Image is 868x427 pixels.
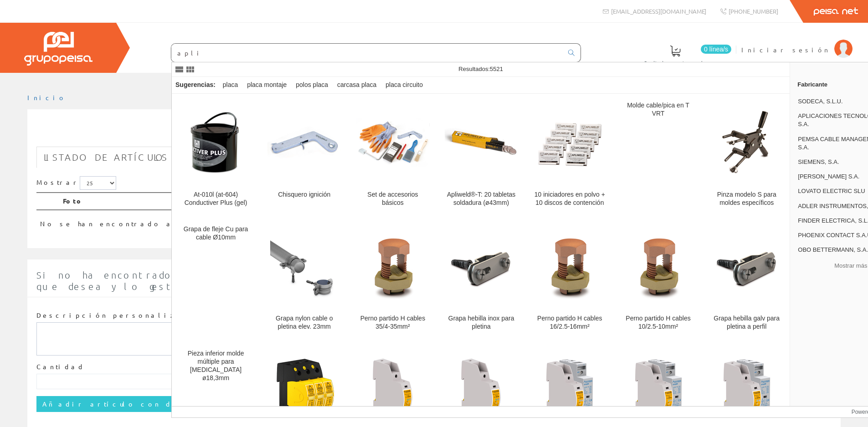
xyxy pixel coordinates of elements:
span: Pedido actual [644,58,706,67]
div: Perno partido H cables 16/2.5-16mm² [533,315,606,331]
a: Grapa hebilla inox para pletina Grapa hebilla inox para pletina [437,218,525,341]
a: Perno partido H cables 16/2.5-16mm² Perno partido H cables 16/2.5-16mm² [526,218,614,341]
div: Grapa de fleje Cu para cable Ø10mm [179,225,252,242]
img: Perno partido H cables 16/2.5-16mm² [535,232,604,300]
input: Añadir artículo con descripción personalizada [36,396,334,412]
div: Molde cable/pica en T VRT [621,102,695,118]
div: At-010l (at-604) Conductiver Plus (gel) [179,191,252,207]
a: Pinza modelo S para moldes específicos Pinza modelo S para moldes específicos [703,94,791,218]
a: Grapa hebilla galv para pletina a perfil Grapa hebilla galv para pletina a perfil [703,218,791,341]
img: 10 iniciadores en polvo + 10 discos de contención [535,108,604,177]
img: ATPV. Imax=40kA. Uc=1kV. Up=4kV.2P [270,356,339,425]
span: 5521 [490,66,503,72]
img: KIT ATCONTROL/R P-M 1DIN 63 [713,356,781,425]
img: Perno partido H cables 10/2.5-10mm² [624,232,693,300]
div: Chisquero ignición [267,191,341,199]
div: Set de accesorios básicos [356,191,429,207]
div: Perno partido H cables 35/4-35mm² [356,315,429,331]
div: Grapa hebilla galv para pletina a perfil [710,315,783,331]
img: Apliweld®-T: 20 tabletas soldadura (ø43mm) [445,124,518,161]
select: Mostrar [80,176,116,190]
span: Si no ha encontrado algún artículo en nuestro catálogo introduzca aquí la cantidad y la descripci... [36,269,830,292]
a: Perno partido H cables 35/4-35mm² Perno partido H cables 35/4-35mm² [349,218,437,341]
span: [PHONE_NUMBER] [729,7,778,15]
span: [EMAIL_ADDRESS][DOMAIN_NAME] [611,7,706,15]
h1: ojos de buey [36,124,832,142]
img: At-010l (at-604) Conductiver Plus (gel) [182,108,250,177]
td: No se han encontrado artículos, pruebe con otra búsqueda [36,210,747,232]
span: Resultados: [458,66,503,72]
input: Buscar ... [171,44,563,62]
img: ATCONTROL/B P-M 1DIN [447,356,515,425]
img: ATCONTROL/B PT-M 1DIN.Imax=15kA.Up=1,5kV [359,356,427,425]
img: Perno partido H cables 35/4-35mm² [359,232,427,300]
a: Perno partido H cables 10/2.5-10mm² Perno partido H cables 10/2.5-10mm² [614,218,702,341]
th: Foto [59,193,747,210]
img: Chisquero ignición [267,118,341,167]
div: Sugerencias: [172,79,217,91]
div: placa circuito [382,77,426,93]
div: polos placa [292,77,332,93]
div: carcasa placa [334,77,380,93]
div: Pieza inferior molde múltiple para [MEDICAL_DATA] ø18,3mm [179,350,252,382]
a: 10 iniciadores en polvo + 10 discos de contención 10 iniciadores en polvo + 10 discos de contención [526,94,614,218]
div: Grapa hebilla inox para pletina [445,315,518,331]
div: placa montaje [243,77,290,93]
a: Listado de artículos [36,147,175,168]
a: At-010l (at-604) Conductiver Plus (gel) At-010l (at-604) Conductiver Plus (gel) [172,94,260,218]
a: Grapa nylon cable o pletina elev. 23mm Grapa nylon cable o pletina elev. 23mm [260,218,348,341]
img: Grapa hebilla inox para pletina [447,232,515,300]
a: Set de accesorios básicos Set de accesorios básicos [349,94,437,218]
img: Set de accesorios básicos [356,118,429,167]
a: Iniciar sesión [741,38,853,46]
div: placa [219,77,241,93]
img: KIT ATCONTROL/R PT-M 1DIN 20.Imax=15kA [624,356,693,425]
img: Pinza modelo S para moldes específicos [713,108,781,177]
div: 10 iniciadores en polvo + 10 discos de contención [533,191,606,207]
span: Iniciar sesión [741,45,830,54]
img: Grupo Peisa [24,32,92,66]
div: Perno partido H cables 10/2.5-10mm² [621,315,695,331]
label: Mostrar [36,176,116,190]
a: Chisquero ignición Chisquero ignición [260,94,348,218]
label: Cantidad [36,362,85,371]
img: KIT ATCONTROL/R PT-M 1DIN 63.Imax=15kA [535,356,604,425]
a: Molde cable/pica en T VRT [614,94,702,218]
a: Apliweld®-T: 20 tabletas soldadura (ø43mm) Apliweld®-T: 20 tabletas soldadura (ø43mm) [437,94,525,218]
img: Grapa nylon cable o pletina elev. 23mm [270,232,339,300]
a: Inicio [27,93,66,102]
div: Grapa nylon cable o pletina elev. 23mm [267,315,341,331]
div: Pinza modelo S para moldes específicos [710,191,783,207]
div: Apliweld®-T: 20 tabletas soldadura (ø43mm) [445,191,518,207]
span: 0 línea/s [701,45,731,54]
label: Descripción personalizada [36,311,198,320]
img: Grapa hebilla galv para pletina a perfil [713,232,781,300]
a: Grapa de fleje Cu para cable Ø10mm [172,218,260,341]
